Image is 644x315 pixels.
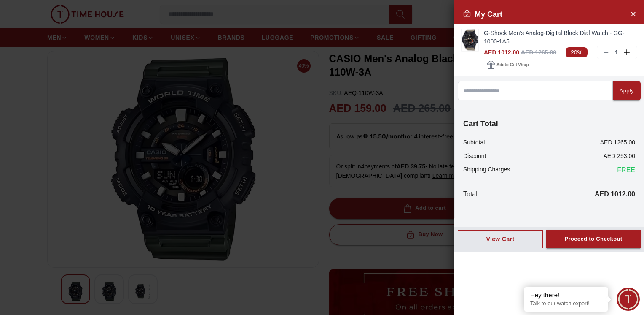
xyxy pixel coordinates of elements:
[530,291,602,299] div: Hey there!
[463,165,510,175] p: Shipping Charges
[463,138,485,147] p: Subtotal
[521,49,556,56] span: AED 1265.00
[463,152,486,160] p: Discount
[546,230,641,248] button: Proceed to Checkout
[566,47,588,57] span: 20%
[595,189,635,199] p: AED 1012.00
[613,48,620,57] p: 1
[626,7,640,20] button: Close Account
[530,300,602,307] p: Talk to our watch expert!
[496,61,529,69] span: Add to Gift Wrap
[620,86,634,96] div: Apply
[564,234,622,244] div: Proceed to Checkout
[484,29,637,46] a: G-Shock Men's Analog-Digital Black Dial Watch - GG-1000-1A5
[465,235,536,243] div: View Cart
[484,59,532,71] button: Addto Gift Wrap
[600,138,635,147] p: AED 1265.00
[463,118,635,130] h4: Cart Total
[462,29,478,51] img: ...
[617,288,640,311] div: Chat Widget
[458,230,543,248] button: View Cart
[463,189,478,199] p: Total
[484,49,519,56] span: AED 1012.00
[613,81,641,100] button: Apply
[604,152,636,160] p: AED 253.00
[463,8,502,20] h2: My Cart
[617,165,635,175] span: FREE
